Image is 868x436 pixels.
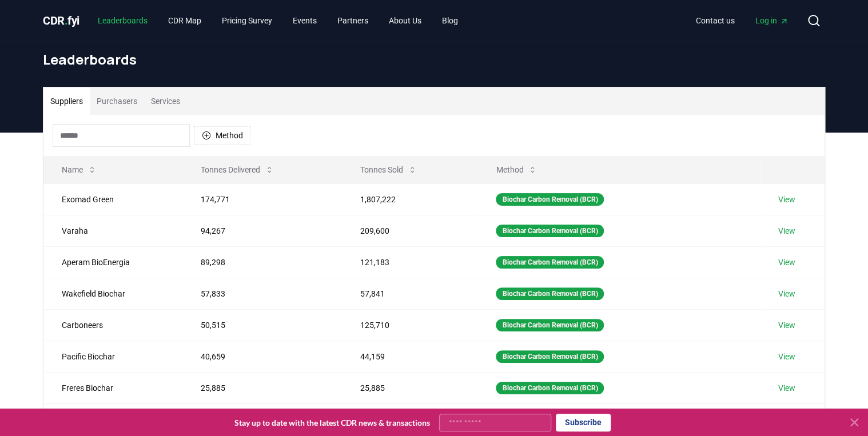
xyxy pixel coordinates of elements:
[351,158,426,181] button: Tonnes Sold
[687,10,798,31] nav: Main
[43,309,182,341] td: Carboneers
[182,215,342,246] td: 94,267
[182,309,342,341] td: 50,515
[182,278,342,309] td: 57,833
[487,158,546,181] button: Method
[43,372,182,403] td: Freres Biochar
[89,10,467,31] nav: Main
[433,10,467,31] a: Blog
[755,15,789,26] span: Log in
[342,278,477,309] td: 57,841
[342,215,477,246] td: 209,600
[43,14,79,27] span: CDR fyi
[496,287,604,300] div: Biochar Carbon Removal (BCR)
[496,350,604,363] div: Biochar Carbon Removal (BCR)
[182,341,342,372] td: 40,659
[746,10,798,31] a: Log in
[182,403,342,435] td: 23,191
[90,87,144,115] button: Purchasers
[159,10,210,31] a: CDR Map
[194,126,250,145] button: Method
[43,341,182,372] td: Pacific Biochar
[778,288,795,299] a: View
[342,246,477,278] td: 121,183
[778,351,795,362] a: View
[144,87,187,115] button: Services
[778,194,795,205] a: View
[53,158,106,181] button: Name
[182,183,342,215] td: 174,771
[43,278,182,309] td: Wakefield Biochar
[342,309,477,341] td: 125,710
[342,372,477,403] td: 25,885
[496,382,604,394] div: Biochar Carbon Removal (BCR)
[213,10,281,31] a: Pricing Survey
[687,10,744,31] a: Contact us
[182,372,342,403] td: 25,885
[284,10,326,31] a: Events
[496,256,604,269] div: Biochar Carbon Removal (BCR)
[342,403,477,435] td: 36,979
[192,158,283,181] button: Tonnes Delivered
[182,246,342,278] td: 89,298
[65,14,68,27] span: .
[328,10,377,31] a: Partners
[778,225,795,237] a: View
[778,382,795,394] a: View
[43,87,90,115] button: Suppliers
[43,13,79,29] a: CDR.fyi
[43,403,182,435] td: CarbonCure
[342,341,477,372] td: 44,159
[43,183,182,215] td: Exomad Green
[43,246,182,278] td: Aperam BioEnergia
[496,193,604,206] div: Biochar Carbon Removal (BCR)
[778,319,795,331] a: View
[496,319,604,331] div: Biochar Carbon Removal (BCR)
[380,10,431,31] a: About Us
[89,10,157,31] a: Leaderboards
[496,225,604,237] div: Biochar Carbon Removal (BCR)
[342,183,477,215] td: 1,807,222
[43,215,182,246] td: Varaha
[778,257,795,268] a: View
[43,50,825,69] h1: Leaderboards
